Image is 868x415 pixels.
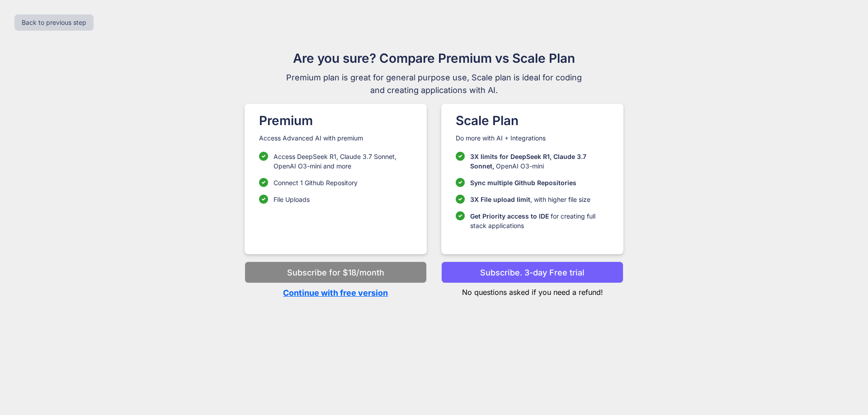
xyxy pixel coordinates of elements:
[274,152,412,171] p: Access DeepSeek R1, Claude 3.7 Sonnet, OpenAI O3-mini and more
[470,196,530,203] span: 3X File upload limit
[456,152,465,161] img: checklist
[456,134,609,143] p: Do more with AI + Integrations
[456,195,465,204] img: checklist
[259,134,412,143] p: Access Advanced AI with premium
[259,178,268,187] img: checklist
[259,152,268,161] img: checklist
[441,283,623,298] p: No questions asked if you need a refund!
[470,195,590,204] p: , with higher file size
[456,211,465,220] img: checklist
[456,178,465,187] img: checklist
[287,266,384,279] p: Subscribe for $18/month
[14,14,94,31] button: Back to previous step
[282,49,586,68] h1: Are you sure? Compare Premium vs Scale Plan
[259,111,412,130] h1: Premium
[245,287,427,299] p: Continue with free version
[456,111,609,130] h1: Scale Plan
[274,195,310,204] p: File Uploads
[480,266,585,279] p: Subscribe. 3-day Free trial
[470,211,609,230] p: for creating full stack applications
[245,261,427,283] button: Subscribe for $18/month
[470,178,576,187] p: Sync multiple Github Repositories
[470,153,586,170] span: 3X limits for DeepSeek R1, Claude 3.7 Sonnet,
[470,152,609,171] p: OpenAI O3-mini
[470,212,549,220] span: Get Priority access to IDE
[274,178,358,187] p: Connect 1 Github Repository
[282,71,586,97] span: Premium plan is great for general purpose use, Scale plan is ideal for coding and creating applic...
[259,195,268,204] img: checklist
[441,261,623,283] button: Subscribe. 3-day Free trial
